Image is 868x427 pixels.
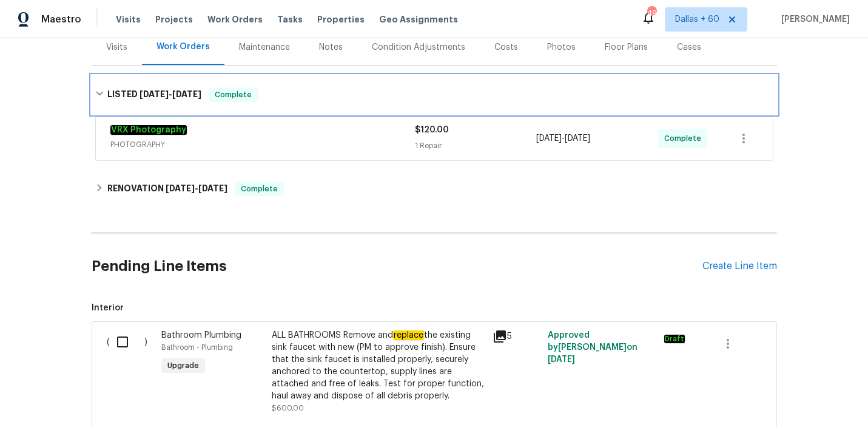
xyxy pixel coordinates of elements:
div: 5 [493,329,540,344]
span: Geo Assignments [379,13,458,26]
span: Visits [116,13,141,26]
em: Draft [664,335,685,343]
div: ( ) [103,326,158,418]
a: VRX Photography [110,125,187,135]
h6: LISTED [107,87,201,102]
span: [DATE] [172,90,201,98]
span: [DATE] [548,355,575,364]
span: Bathroom - Plumbing [161,344,233,351]
div: RENOVATION [DATE]-[DATE]Complete [92,174,777,203]
div: Visits [106,41,127,53]
em: replace [393,330,424,340]
span: PHOTOGRAPHY [110,138,415,151]
div: Maintenance [239,41,290,53]
div: Floor Plans [605,41,648,53]
span: Properties [317,13,365,26]
div: Costs [494,41,518,53]
span: Complete [664,132,706,145]
span: $600.00 [272,405,304,412]
span: Maestro [41,13,81,26]
span: Bathroom Plumbing [161,331,241,340]
div: Create Line Item [702,261,777,272]
span: Upgrade [163,360,204,372]
h2: Pending Line Items [92,238,702,295]
span: Complete [236,183,283,195]
div: Photos [547,41,576,53]
div: LISTED [DATE]-[DATE]Complete [92,75,777,114]
span: Interior [92,302,777,314]
span: [DATE] [565,134,590,143]
span: [DATE] [166,184,195,193]
span: Complete [210,89,257,101]
div: Condition Adjustments [372,41,465,53]
span: - [166,184,227,193]
div: Notes [319,41,343,53]
span: Approved by [PERSON_NAME] on [548,331,638,364]
span: Dallas + 60 [675,13,719,26]
span: [DATE] [536,134,562,143]
span: - [140,90,201,98]
span: [DATE] [198,184,227,193]
span: Tasks [277,15,303,24]
div: 1 Repair [415,140,537,152]
div: 497 [647,7,656,19]
h6: RENOVATION [107,182,227,196]
span: [DATE] [140,90,169,98]
span: Work Orders [207,13,263,26]
span: [PERSON_NAME] [776,13,850,26]
div: Cases [677,41,701,53]
div: ALL BATHROOMS Remove and the existing sink faucet with new (PM to approve finish). Ensure that th... [272,329,485,402]
div: Work Orders [156,41,210,53]
span: - [536,132,590,145]
span: Projects [155,13,193,26]
span: $120.00 [415,126,449,134]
